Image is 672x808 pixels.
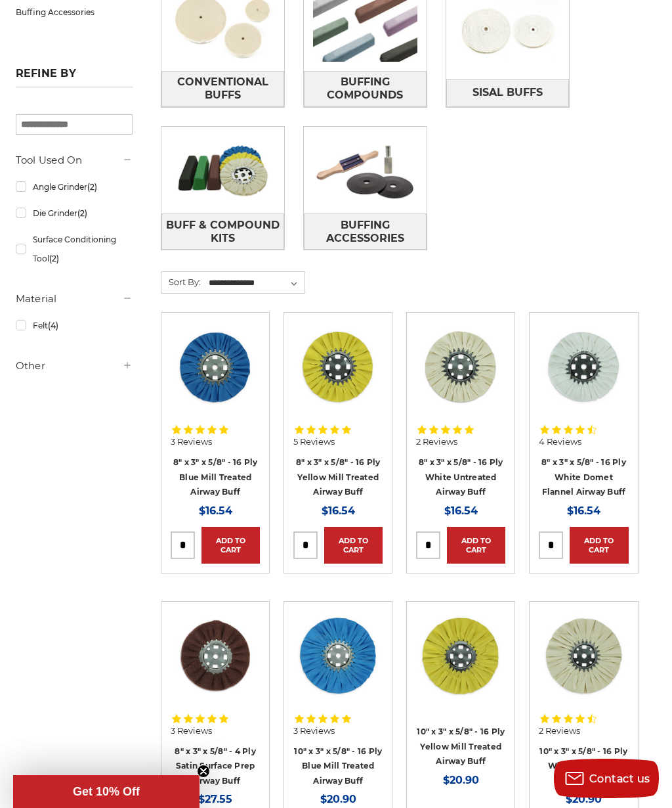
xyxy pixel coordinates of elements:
[539,746,627,786] a: 10" x 3" x 5/8" - 16 Ply White Untreated Airway Buff
[294,746,382,786] a: 10" x 3" x 5/8" - 16 Ply Blue Mill Treated Airway Buff
[293,438,335,446] span: 5 Reviews
[171,727,212,735] span: 3 Reviews
[304,127,427,213] img: Buffing Accessories
[198,793,232,805] span: $27.55
[446,79,569,107] a: Sisal Buffs
[417,727,505,766] a: 10" x 3" x 5/8" - 16 Ply Yellow Mill Treated Airway Buff
[16,228,133,270] a: Surface Conditioning Tool
[87,182,97,192] span: (2)
[554,759,659,798] button: Contact us
[162,71,283,106] span: Conventional Buffs
[161,127,284,213] img: Buff & Compound Kits
[570,527,628,564] a: Add to Cart
[16,175,133,198] a: Angle Grinder
[304,213,427,250] a: Buffing Accessories
[13,775,199,808] div: Get 10% OffClose teaser
[447,527,505,564] a: Add to Cart
[416,438,457,446] span: 2 Reviews
[16,152,133,168] h5: Tool Used On
[171,611,260,700] img: 8 inch satin surface prep airway buff
[416,611,505,700] img: 10 inch yellow mill treated airway buff
[589,773,650,785] span: Contact us
[16,202,133,225] a: Die Grinder
[16,358,133,374] h5: Other
[16,67,133,87] h5: Refine by
[16,314,133,337] a: Felt
[197,765,210,778] button: Close teaser
[567,505,600,517] span: $16.54
[304,71,427,107] a: Buffing Compounds
[162,214,283,250] span: Buff & Compound Kits
[541,457,626,497] a: 8" x 3" x 5/8" - 16 Ply White Domet Flannel Airway Buff
[207,273,304,293] select: Sort By:
[161,272,201,292] label: Sort By:
[171,322,260,411] img: blue mill treated 8 inch airway buffing wheel
[324,527,383,564] a: Add to Cart
[304,71,426,106] span: Buffing Compounds
[199,505,232,517] span: $16.54
[173,457,258,497] a: 8" x 3" x 5/8" - 16 Ply Blue Mill Treated Airway Buff
[161,213,284,250] a: Buff & Compound Kits
[293,727,335,735] span: 3 Reviews
[444,505,478,517] span: $16.54
[419,457,503,497] a: 8" x 3" x 5/8" - 16 Ply White Untreated Airway Buff
[171,438,212,446] span: 3 Reviews
[293,611,383,700] img: 10 inch blue treated airway buffing wheel
[566,793,602,805] span: $20.90
[320,793,356,805] span: $20.90
[201,527,260,564] a: Add to Cart
[322,505,355,517] span: $16.54
[304,214,426,250] span: Buffing Accessories
[472,81,543,104] span: Sisal Buffs
[175,746,256,786] a: 8" x 3" x 5/8" - 4 Ply Satin Surface Prep Airway Buff
[443,774,479,786] span: $20.90
[416,322,505,411] img: 8 inch untreated airway buffing wheel
[539,727,580,735] span: 2 Reviews
[16,1,133,24] a: Buffing Accessories
[161,71,284,107] a: Conventional Buffs
[539,438,581,446] span: 4 Reviews
[293,322,383,411] img: 8 x 3 x 5/8 airway buff yellow mill treatment
[73,785,140,798] span: Get 10% Off
[48,321,58,330] span: (4)
[539,611,628,700] img: 10 inch untreated airway buffing wheel
[296,457,381,497] a: 8" x 3" x 5/8" - 16 Ply Yellow Mill Treated Airway Buff
[77,208,87,218] span: (2)
[49,254,59,263] span: (2)
[16,291,133,307] h5: Material
[539,322,628,411] img: 8 inch white domet flannel airway buffing wheel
